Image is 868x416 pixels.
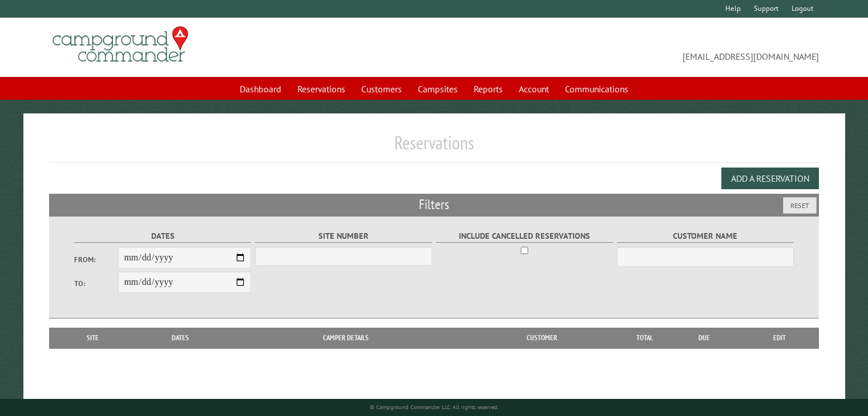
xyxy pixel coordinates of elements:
label: Include Cancelled Reservations [436,230,613,243]
button: Reset [783,197,817,214]
a: Account [512,78,556,100]
a: Reservations [290,78,352,100]
small: © Campground Commander LLC. All rights reserved. [370,403,499,411]
h1: Reservations [49,132,819,163]
th: Dates [131,328,230,348]
a: Communications [558,78,635,100]
th: Edit [741,328,819,348]
a: Campsites [411,78,465,100]
h2: Filters [49,194,819,215]
th: Total [622,328,668,348]
span: [EMAIL_ADDRESS][DOMAIN_NAME] [434,31,819,63]
th: Camper Details [230,328,462,348]
label: From: [74,254,119,265]
img: Campground Commander [49,22,192,67]
label: Dates [74,230,252,243]
th: Site [55,328,131,348]
label: Site Number [255,230,433,243]
button: Add a Reservation [721,168,819,189]
th: Due [668,328,741,348]
a: Customers [354,78,409,100]
label: Customer Name [617,230,794,243]
a: Reports [467,78,510,100]
a: Dashboard [233,78,288,100]
label: To: [74,278,119,289]
th: Customer [462,328,622,348]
